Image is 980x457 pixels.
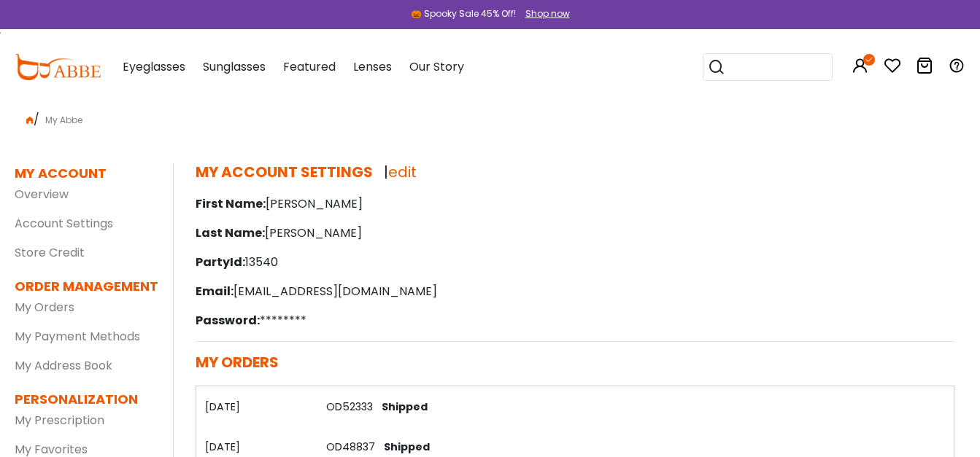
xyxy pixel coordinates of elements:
[196,283,234,300] span: Email:
[15,163,107,183] dt: MY ACCOUNT
[15,186,69,203] a: Overview
[196,224,265,241] span: Last Name:
[15,215,113,232] a: Account Settings
[525,7,570,20] div: Shop now
[15,328,140,345] a: My Payment Methods
[266,195,363,212] font: [PERSON_NAME]
[26,117,34,124] img: home.png
[384,162,417,182] span: |
[234,283,437,300] font: [EMAIL_ADDRESS][DOMAIN_NAME]
[411,7,516,20] div: 🎃 Spooky Sale 45% Off!
[518,7,570,20] a: Shop now
[196,312,260,329] span: Password:
[15,276,151,296] dt: ORDER MANAGEMENT
[196,352,279,372] span: MY ORDERS
[203,58,266,75] span: Sunglasses
[196,386,317,426] th: [DATE]
[123,58,185,75] span: Eyeglasses
[15,105,965,128] div: /
[376,399,428,414] span: Shipped
[15,299,74,316] a: My Orders
[15,412,104,429] a: My Prescription
[353,58,392,75] span: Lenses
[39,114,88,126] span: My Abbe
[15,389,151,409] dt: PERSONALIZATION
[196,162,373,182] span: MY ACCOUNT SETTINGS
[378,440,430,454] span: Shipped
[388,162,417,182] a: edit
[283,58,336,75] span: Featured
[15,54,101,80] img: abbeglasses.com
[265,224,362,241] font: [PERSON_NAME]
[326,440,375,454] a: OD48837
[15,244,85,261] a: Store Credit
[409,58,464,75] span: Our Story
[196,254,245,270] span: PartyId:
[245,254,278,270] font: 13540
[326,399,373,414] a: OD52333
[196,195,266,212] span: First Name:
[15,357,112,374] a: My Address Book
